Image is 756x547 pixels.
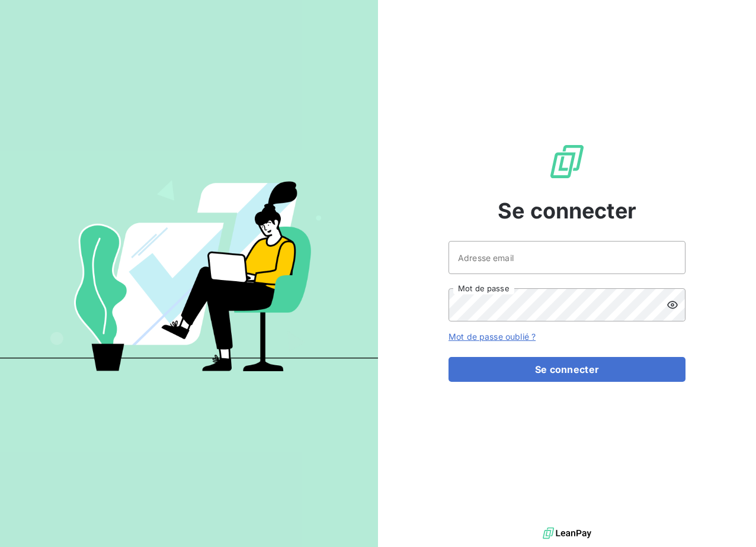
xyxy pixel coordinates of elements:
[543,525,591,542] img: logo
[498,195,636,227] span: Se connecter
[548,143,586,181] img: Logo LeanPay
[449,332,536,342] a: Mot de passe oublié ?
[449,357,685,382] button: Se connecter
[449,241,685,274] input: placeholder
